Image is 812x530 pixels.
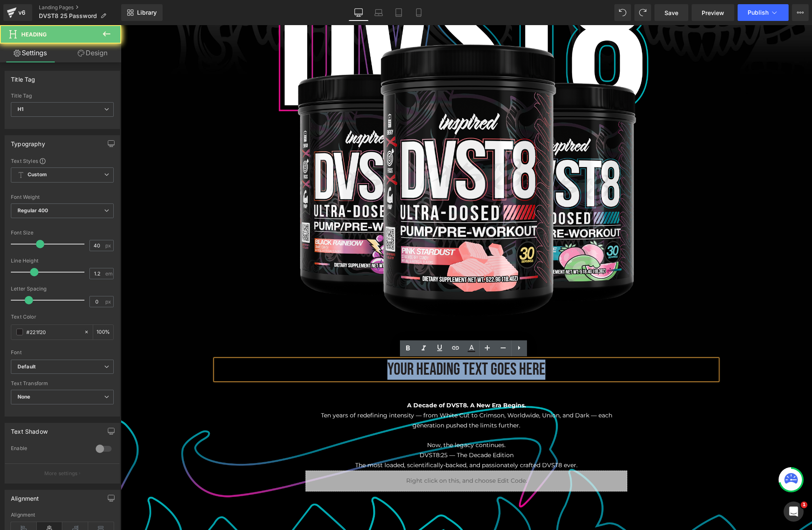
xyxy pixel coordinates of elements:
span: Library [137,9,157,16]
button: Redo [634,4,651,21]
div: Font Weight [11,194,114,200]
div: Title Tag [11,93,114,99]
span: Publish [748,9,769,16]
span: px [105,243,112,248]
i: Default [18,363,36,370]
span: DVST8 25 Password [39,13,97,19]
button: More settings [5,463,120,483]
div: % [93,325,113,340]
span: em [105,271,112,276]
strong: A Decade of DVST8. A New Era Begins. [286,376,405,384]
div: Text Color [11,314,114,320]
div: Text Transform [11,381,114,386]
span: px [105,299,112,304]
a: v6 [3,4,32,21]
b: Regular 400 [18,207,48,214]
span: Heading [21,31,47,38]
a: Tablet [389,4,409,21]
a: Desktop [349,4,369,21]
a: New Library [121,4,163,21]
b: None [18,394,31,400]
iframe: Intercom live chat [784,502,804,522]
p: Now, the legacy continues. [185,415,507,425]
div: Enable [11,445,87,454]
button: More [792,4,809,21]
a: Landing Pages [39,4,121,11]
a: Preview [692,4,734,21]
input: Color [26,327,80,337]
div: Text Shadow [11,423,48,435]
div: Font [11,350,114,355]
div: Alignment [11,512,114,518]
p: DVST8:25 — The Decade Edition [185,425,507,435]
span: 1 [801,502,807,508]
a: Mobile [409,4,429,21]
button: Publish [738,4,789,21]
div: Text Styles [11,157,114,164]
p: Ten years of redefining intensity — from White Cut to Crimson, Worldwide, Union, and Dark — each ... [185,386,507,406]
p: The most loaded, scientifically-backed, and passionately crafted DVST8 ever. [185,435,507,445]
div: Title Tag [11,71,36,83]
div: Alignment [11,490,39,502]
span: Preview [702,8,724,17]
button: Undo [614,4,631,21]
div: Letter Spacing [11,286,114,292]
div: Typography [11,136,45,147]
b: Custom [28,171,47,178]
a: Design [62,44,123,62]
div: Line Height [11,258,114,264]
b: H1 [18,106,23,112]
p: More settings [44,470,78,477]
div: Font Size [11,230,114,236]
a: Laptop [369,4,389,21]
h1: Your heading text goes here [95,334,596,355]
div: v6 [17,7,27,18]
span: Save [664,8,678,17]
